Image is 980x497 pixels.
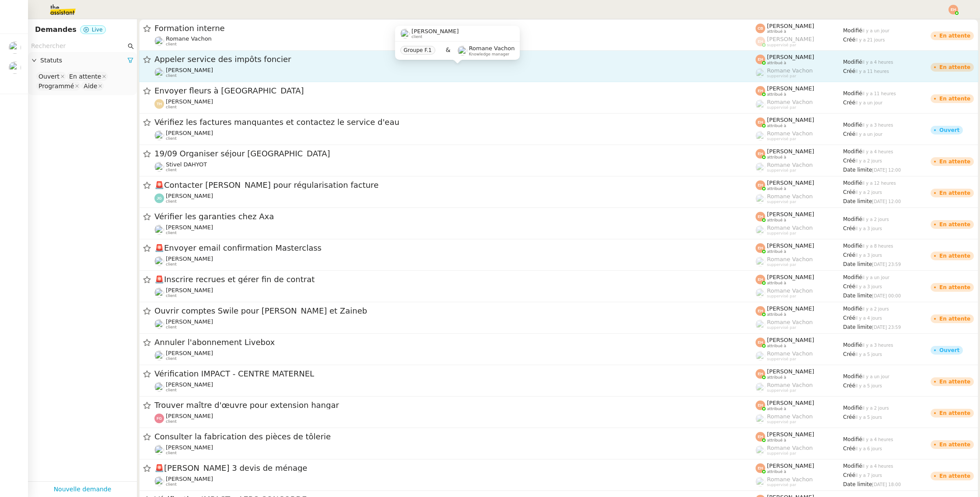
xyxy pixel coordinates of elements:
[154,276,756,283] span: Inscrire recrues et gérer fin de contrat
[843,122,862,128] span: Modifié
[756,149,765,159] img: svg
[756,117,843,128] app-user-label: attribué à
[767,99,813,105] span: Romane Vachon
[756,274,843,285] app-user-label: attribué à
[756,400,765,410] img: svg
[756,224,843,236] app-user-label: suppervisé par
[756,162,843,173] app-user-label: suppervisé par
[862,217,889,222] span: il y a 2 jours
[843,324,872,330] span: Date limite
[767,200,796,204] span: suppervisé par
[154,464,756,472] span: [PERSON_NAME] 3 devis de ménage
[154,288,164,297] img: users%2FtFhOaBya8rNVU5KG7br7ns1BCvi2%2Favatar%2Faa8c47da-ee6c-4101-9e7d-730f2e64f978
[767,344,786,349] span: attribué à
[154,244,756,252] span: Envoyer email confirmation Masterclass
[767,85,814,92] span: [PERSON_NAME]
[767,407,786,411] span: attribué à
[28,52,137,69] div: Statuts
[166,381,213,388] span: [PERSON_NAME]
[843,243,862,249] span: Modifié
[756,256,843,267] app-user-label: suppervisé par
[767,274,814,280] span: [PERSON_NAME]
[756,320,765,329] img: users%2FyQfMwtYgTqhRP2YHWHmG2s2LYaD3%2Favatar%2Fprofile-pic.png
[756,68,765,78] img: users%2FyQfMwtYgTqhRP2YHWHmG2s2LYaD3%2Favatar%2Fprofile-pic.png
[855,352,882,357] span: il y a 5 jours
[756,85,843,97] app-user-label: attribué à
[767,312,786,317] span: attribué à
[9,62,21,74] img: users%2Ff7AvM1H5WROKDkFYQNHz8zv46LV2%2Favatar%2Ffa026806-15e4-4312-a94b-3cc825a940eb
[38,82,74,90] div: Programmé
[166,136,177,141] span: client
[166,388,177,393] span: client
[843,481,872,487] span: Date limite
[756,162,765,172] img: users%2FyQfMwtYgTqhRP2YHWHmG2s2LYaD3%2Favatar%2Fprofile-pic.png
[756,55,765,64] img: svg
[855,226,882,231] span: il y a 3 jours
[154,130,756,141] app-user-detailed-label: client
[166,482,177,487] span: client
[154,433,756,441] span: Consulter la fabrication des pièces de tôlerie
[939,442,970,447] div: En attente
[166,224,213,231] span: [PERSON_NAME]
[756,24,765,33] img: svg
[767,54,814,60] span: [PERSON_NAME]
[31,41,126,51] input: Rechercher
[855,446,882,451] span: il y a 6 jours
[154,350,756,361] app-user-detailed-label: client
[154,161,756,173] app-user-detailed-label: client
[154,370,756,378] span: Vérification IMPACT - CENTRE MATERNEL
[767,431,814,438] span: [PERSON_NAME]
[756,382,843,393] app-user-label: suppervisé par
[154,180,164,190] span: 🚨
[756,37,765,46] img: svg
[154,243,164,252] span: 🚨
[767,375,786,380] span: attribué à
[154,413,756,424] app-user-detailed-label: client
[756,212,765,221] img: svg
[154,351,164,360] img: users%2Ff7AvM1H5WROKDkFYQNHz8zv46LV2%2Favatar%2Ffa026806-15e4-4312-a94b-3cc825a940eb
[767,218,786,223] span: attribué à
[855,190,882,195] span: il y a 2 jours
[36,72,66,81] nz-select-item: Ouvert
[154,476,756,487] app-user-detailed-label: client
[154,193,756,204] app-user-detailed-label: client
[154,444,756,456] app-user-detailed-label: client
[767,368,814,375] span: [PERSON_NAME]
[872,199,901,204] span: [DATE] 12:00
[843,351,855,357] span: Créé
[939,65,970,70] div: En attente
[756,67,843,79] app-user-label: suppervisé par
[154,150,756,158] span: 19/09 Organiser séjour [GEOGRAPHIC_DATA]
[756,445,843,456] app-user-label: suppervisé par
[154,318,756,330] app-user-detailed-label: client
[756,383,765,392] img: users%2FyQfMwtYgTqhRP2YHWHmG2s2LYaD3%2Favatar%2Fprofile-pic.png
[767,162,813,168] span: Romane Vachon
[166,73,177,78] span: client
[756,130,843,142] app-user-label: suppervisé par
[756,243,765,253] img: svg
[939,316,970,321] div: En attente
[843,216,862,222] span: Modifié
[767,105,796,110] span: suppervisé par
[843,225,855,231] span: Créé
[767,305,814,312] span: [PERSON_NAME]
[756,257,765,266] img: users%2FyQfMwtYgTqhRP2YHWHmG2s2LYaD3%2Favatar%2Fprofile-pic.png
[843,100,855,106] span: Créé
[767,438,786,443] span: attribué à
[855,69,889,74] span: il y a 11 heures
[154,67,756,78] app-user-detailed-label: client
[767,67,813,74] span: Romane Vachon
[767,469,786,474] span: attribué à
[756,36,843,47] app-user-label: suppervisé par
[756,54,843,65] app-user-label: attribué à
[458,46,467,55] img: users%2FyQfMwtYgTqhRP2YHWHmG2s2LYaD3%2Favatar%2Fprofile-pic.png
[855,316,882,321] span: il y a 4 jours
[69,72,101,80] div: En attente
[154,401,756,409] span: Trouver maître d'œuvre pour extension hangar
[154,287,756,298] app-user-detailed-label: client
[756,179,843,191] app-user-label: attribué à
[767,325,796,330] span: suppervisé par
[756,306,765,316] img: svg
[9,41,21,54] img: users%2Ff7AvM1H5WROKDkFYQNHz8zv46LV2%2Favatar%2Ffa026806-15e4-4312-a94b-3cc825a940eb
[767,61,786,66] span: attribué à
